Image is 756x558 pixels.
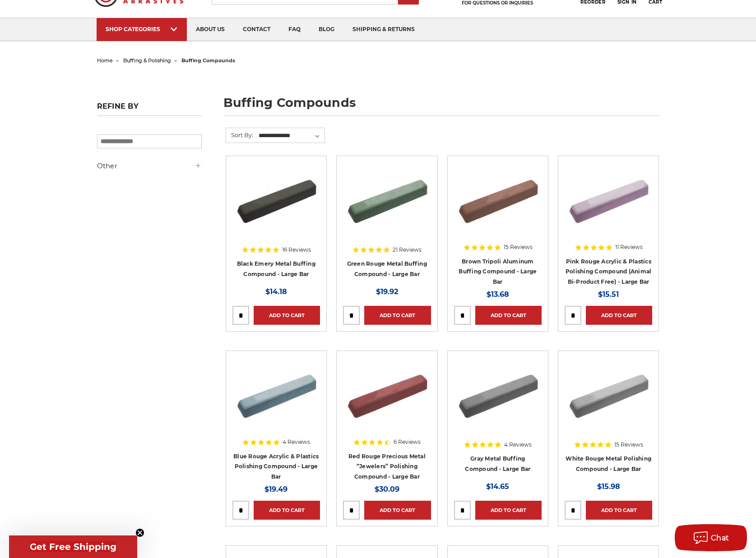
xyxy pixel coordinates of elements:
img: Green Rouge Aluminum Buffing Compound [343,162,431,235]
img: Gray Buffing Compound [454,357,542,429]
a: Brown Tripoli Aluminum Buffing Compound [454,162,542,278]
a: Blue Rouge Acrylic & Plastics Polishing Compound - Large Bar [233,453,319,480]
h1: buffing compounds [223,97,659,116]
span: $15.98 [597,482,620,491]
a: Pink Rouge Acrylic & Plastics Polishing Compound (Animal Bi-Product Free) - Large Bar [566,258,652,285]
span: Get Free Shipping [30,541,116,552]
span: $15.51 [598,290,619,299]
a: Add to Cart [475,501,542,520]
button: Close teaser [135,528,144,537]
a: Add to Cart [364,306,431,325]
a: Add to Cart [254,501,320,520]
a: Add to Cart [586,501,652,520]
select: Sort By: [257,129,325,143]
img: Pink Plastic Polishing Compound [565,162,652,235]
img: Brown Tripoli Aluminum Buffing Compound [454,162,542,235]
a: blog [310,18,343,41]
span: $30.09 [375,485,399,493]
a: Add to Cart [586,306,652,325]
a: Red Rouge Precious Metal “Jewelers” Polishing Compound - Large Bar [348,453,426,480]
h5: Refine by [97,102,202,116]
span: $14.65 [486,482,509,491]
a: Green Rouge Aluminum Buffing Compound [343,162,431,278]
div: SHOP CATEGORIES [106,26,178,32]
img: Blue rouge polishing compound [232,357,320,429]
a: shipping & returns [343,18,424,41]
img: Red Rouge Jewelers Buffing Compound [343,357,431,429]
a: faq [279,18,310,41]
span: buffing compounds [181,57,235,64]
span: Chat [711,534,729,542]
a: Blue rouge polishing compound [232,357,320,473]
img: White Rouge Buffing Compound [565,357,652,429]
a: Red Rouge Jewelers Buffing Compound [343,357,431,473]
a: home [97,57,113,64]
a: Add to Cart [254,306,320,325]
button: Chat [675,524,747,551]
h5: Other [97,161,202,171]
a: Add to Cart [475,306,542,325]
a: Pink Plastic Polishing Compound [565,162,652,278]
a: Brown Tripoli Aluminum Buffing Compound - Large Bar [459,258,537,285]
span: $19.92 [376,287,398,296]
span: $13.68 [487,290,509,299]
a: Gray Buffing Compound [454,357,542,473]
a: about us [187,18,234,41]
a: contact [234,18,279,41]
span: $19.49 [264,485,288,493]
img: Black Stainless Steel Buffing Compound [232,162,320,235]
span: $14.18 [265,287,287,296]
a: White Rouge Buffing Compound [565,357,652,473]
a: Black Stainless Steel Buffing Compound [232,162,320,278]
div: Get Free ShippingClose teaser [9,535,137,558]
label: Sort By: [226,128,253,142]
a: Add to Cart [364,501,431,520]
a: buffing & polishing [123,57,171,64]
